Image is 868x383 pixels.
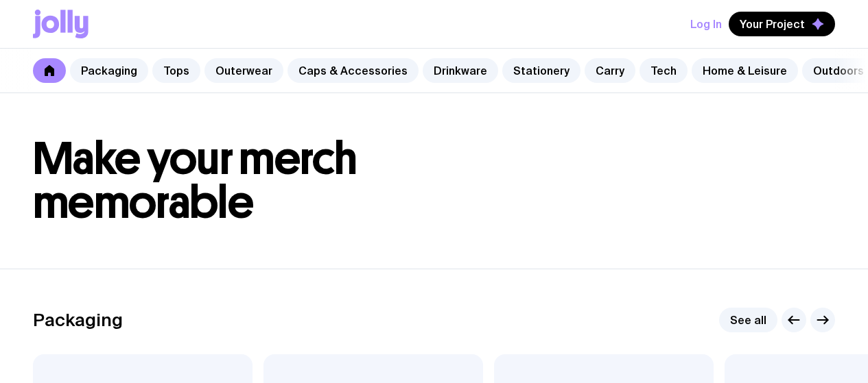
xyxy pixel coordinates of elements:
[423,58,498,83] a: Drinkware
[690,12,722,36] button: Log In
[729,12,835,36] button: Your Project
[70,58,148,83] a: Packaging
[502,58,580,83] a: Stationery
[204,58,283,83] a: Outerwear
[692,58,798,83] a: Home & Leisure
[640,58,688,83] a: Tech
[152,58,200,83] a: Tops
[740,17,805,31] span: Your Project
[585,58,635,83] a: Carry
[288,58,419,83] a: Caps & Accessories
[719,308,777,332] a: See all
[33,310,123,330] h2: Packaging
[33,132,357,230] span: Make your merch memorable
